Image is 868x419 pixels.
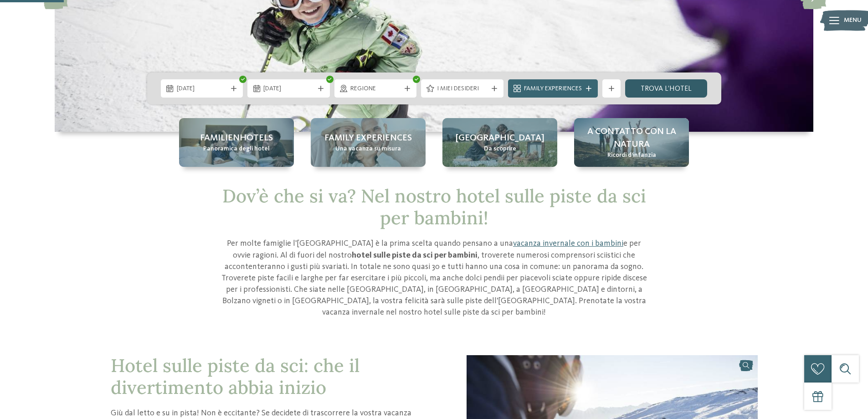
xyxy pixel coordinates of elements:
span: Ricordi d’infanzia [607,151,656,160]
p: Per molte famiglie l'[GEOGRAPHIC_DATA] è la prima scelta quando pensano a una e per ovvie ragioni... [218,238,651,318]
span: Familienhotels [200,132,273,145]
a: Hotel sulle piste da sci per bambini: divertimento senza confini [GEOGRAPHIC_DATA] Da scoprire [442,118,557,167]
a: trova l’hotel [625,79,708,98]
span: Da scoprire [484,145,516,154]
a: Hotel sulle piste da sci per bambini: divertimento senza confini Familienhotels Panoramica degli ... [179,118,294,167]
span: [DATE] [177,84,227,93]
strong: hotel sulle piste da sci per bambini [352,251,478,259]
span: [GEOGRAPHIC_DATA] [456,132,544,145]
span: Dov’è che si va? Nel nostro hotel sulle piste da sci per bambini! [222,184,646,229]
span: Family Experiences [524,84,582,93]
a: Hotel sulle piste da sci per bambini: divertimento senza confini A contatto con la natura Ricordi... [574,118,689,167]
span: [DATE] [263,84,314,93]
span: Family experiences [324,132,412,145]
span: A contatto con la natura [583,125,680,151]
span: Regione [350,84,401,93]
span: I miei desideri [437,84,488,93]
span: Una vacanza su misura [335,145,401,154]
span: Panoramica degli hotel [203,145,270,154]
span: Hotel sulle piste da sci: che il divertimento abbia inizio [111,354,360,399]
a: vacanza invernale con i bambini [513,239,623,248]
a: Hotel sulle piste da sci per bambini: divertimento senza confini Family experiences Una vacanza s... [311,118,426,167]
